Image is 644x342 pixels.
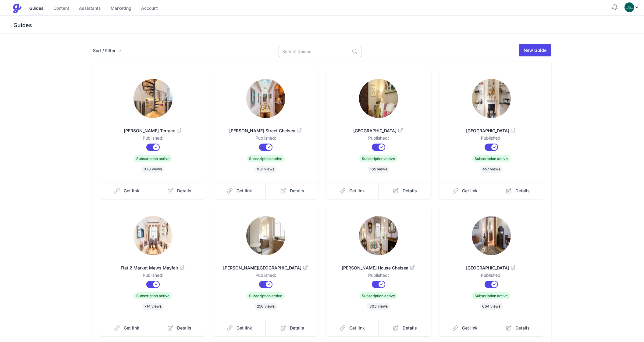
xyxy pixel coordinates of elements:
span: [GEOGRAPHIC_DATA] [336,128,422,134]
span: Details [177,325,191,331]
img: id17mszkkv9a5w23y0miri8fotce [246,216,285,255]
a: Content [53,2,69,15]
a: [PERSON_NAME] House Chelsea [336,258,422,272]
dd: Published: [448,135,534,144]
a: Marketing [111,2,131,15]
input: Search Guides [279,46,349,57]
span: Subscription active [247,155,285,162]
img: qm23tyanh8llne9rmxzedgaebrr7 [359,216,398,255]
a: [PERSON_NAME] Street Chelsea [223,120,309,135]
span: Subscription active [472,292,510,299]
img: wq8sw0j47qm6nw759ko380ndfzun [246,79,285,118]
dd: Published: [110,135,196,144]
span: [PERSON_NAME][GEOGRAPHIC_DATA] [223,265,309,271]
a: Account [141,2,158,15]
span: Subscription active [247,292,285,299]
a: Get link [213,183,266,199]
img: Guestive Guides [12,4,22,13]
a: New Guide [519,44,551,56]
dd: Published: [448,272,534,281]
a: Details [379,320,431,336]
img: oovs19i4we9w73xo0bfpgswpi0cd [624,2,634,12]
a: Details [379,183,431,199]
button: Notifications [611,4,618,11]
span: [PERSON_NAME] Terrace [110,128,196,134]
a: Guides [29,2,44,15]
button: Sort / Filter [93,48,122,54]
span: [GEOGRAPHIC_DATA] [448,265,534,271]
a: [PERSON_NAME][GEOGRAPHIC_DATA] [223,258,309,272]
img: mtasz01fldrr9v8cnif9arsj44ov [133,79,173,118]
span: Get link [237,188,252,194]
dd: Published: [336,135,422,144]
span: 714 views [142,303,164,310]
span: Details [403,188,417,194]
a: Get link [326,183,379,199]
span: Get link [237,325,252,331]
span: Subscription active [359,155,397,162]
span: Details [290,188,304,194]
a: Get link [326,320,379,336]
span: [GEOGRAPHIC_DATA] [448,128,534,134]
img: 9b5v0ir1hdq8hllsqeesm40py5rd [359,79,398,118]
a: Details [491,183,544,199]
a: Get link [100,183,153,199]
a: [GEOGRAPHIC_DATA] [448,120,534,135]
a: Details [153,320,206,336]
dd: Published: [110,272,196,281]
a: Get link [213,320,266,336]
span: 664 views [480,303,503,310]
img: hdmgvwaq8kfuacaafu0ghkkjd0oq [472,79,511,118]
span: 303 views [367,303,390,310]
span: Get link [124,325,139,331]
dd: Published: [223,272,309,281]
a: [GEOGRAPHIC_DATA] [448,258,534,272]
h3: Guides [12,22,644,29]
span: 250 views [254,303,277,310]
span: [PERSON_NAME] House Chelsea [336,265,422,271]
span: Get link [462,325,478,331]
dd: Published: [336,272,422,281]
a: Get link [100,320,153,336]
span: 457 views [480,166,503,173]
a: Assistants [79,2,101,15]
span: 931 views [254,166,277,173]
div: Profile Menu [624,2,639,12]
span: Subscription active [134,155,172,162]
a: Details [266,183,318,199]
span: Subscription active [472,155,510,162]
a: Get link [439,183,492,199]
a: Details [491,320,544,336]
span: Subscription active [359,292,397,299]
span: 378 views [141,166,164,173]
a: Flat 2 Market Mews Mayfair [110,258,196,272]
span: Details [515,325,530,331]
span: Details [515,188,530,194]
a: Details [153,183,206,199]
dd: Published: [223,135,309,144]
a: [PERSON_NAME] Terrace [110,120,196,135]
a: Details [266,320,318,336]
span: Get link [124,188,139,194]
a: [GEOGRAPHIC_DATA] [336,120,422,135]
span: Details [177,188,191,194]
span: Flat 2 Market Mews Mayfair [110,265,196,271]
span: Get link [349,325,365,331]
img: htmfqqdj5w74wrc65s3wna2sgno2 [472,216,511,255]
span: [PERSON_NAME] Street Chelsea [223,128,309,134]
span: Details [290,325,304,331]
span: 165 views [368,166,390,173]
span: Get link [349,188,365,194]
span: Details [403,325,417,331]
span: Subscription active [134,292,172,299]
span: Get link [462,188,478,194]
img: xcoem7jyjxpu3fgtqe3kd93uc2z7 [133,216,173,255]
a: Get link [439,320,492,336]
